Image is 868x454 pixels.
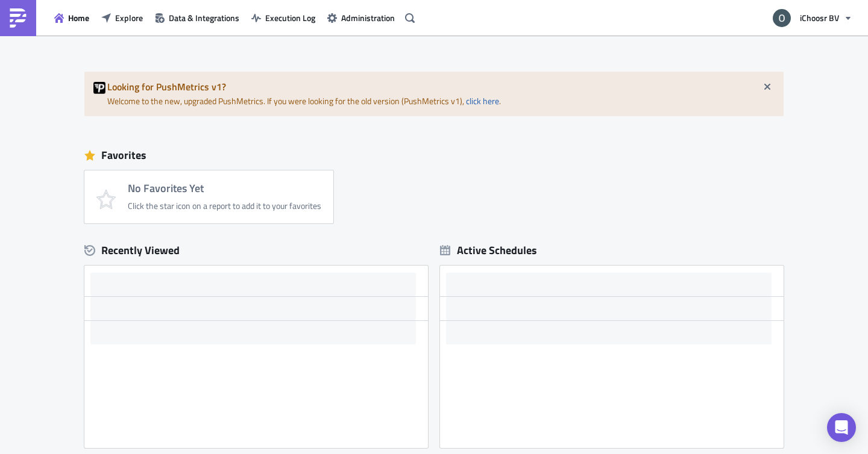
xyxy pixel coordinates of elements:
span: Home [68,11,89,24]
div: Open Intercom Messenger [827,413,856,442]
div: Favorites [84,146,784,164]
div: Active Schedules [440,243,537,257]
button: iChoosr BV [766,5,859,31]
button: Execution Log [245,8,321,27]
div: Click the star icon on a report to add it to your favorites [128,201,321,211]
button: Explore [95,8,149,27]
a: click here [466,95,499,107]
span: iChoosr BV [800,11,839,24]
h5: Looking for PushMetrics v1? [107,82,775,92]
button: Administration [321,8,401,27]
img: Avatar [772,8,792,28]
span: Execution Log [265,11,315,24]
div: Recently Viewed [84,241,428,260]
span: Data & Integrations [169,11,239,24]
button: Home [48,8,95,27]
img: PushMetrics [8,8,28,28]
button: Data & Integrations [149,8,245,27]
span: Administration [341,11,395,24]
h4: No Favorites Yet [128,182,321,194]
span: Explore [115,11,143,24]
div: Welcome to the new, upgraded PushMetrics. If you were looking for the old version (PushMetrics v1... [84,72,784,116]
